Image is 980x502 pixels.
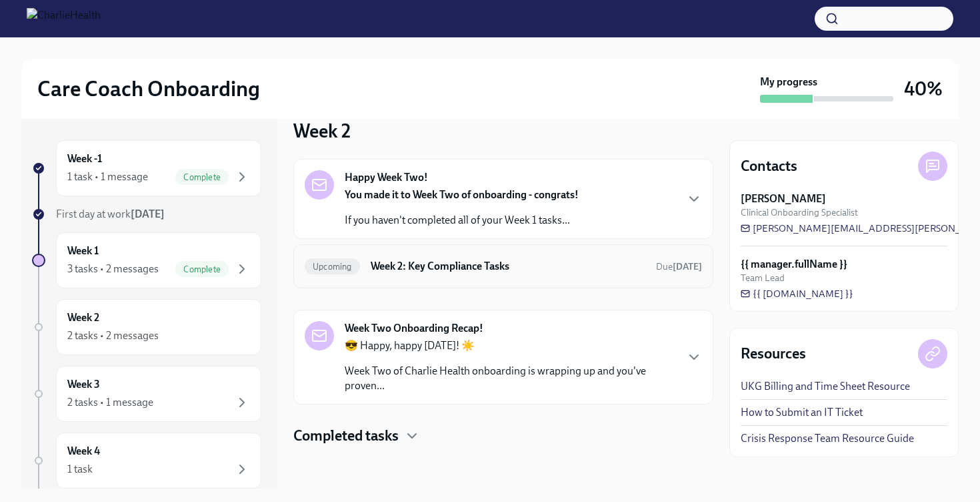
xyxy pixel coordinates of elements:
span: August 25th, 2025 10:00 [656,260,702,273]
div: 1 task • 1 message [67,170,148,184]
h3: 40% [904,77,943,101]
a: How to Submit an IT Ticket [741,405,863,420]
h6: Week 2 [67,310,99,325]
span: Upcoming [305,262,360,272]
span: Due [656,261,702,272]
a: Week 22 tasks • 2 messages [32,299,261,355]
p: 😎 Happy, happy [DATE]! ☀️ [345,338,675,353]
strong: My progress [760,75,817,89]
p: If you haven't completed all of your Week 1 tasks... [345,213,579,228]
h6: Week 4 [67,444,100,459]
strong: You made it to Week Two of onboarding - congrats! [345,188,579,201]
div: 1 task [67,462,93,477]
img: CharlieHealth [27,8,101,29]
h6: Week 3 [67,377,100,392]
p: Week Two of Charlie Health onboarding is wrapping up and you've proven... [345,364,675,393]
h3: Week 2 [293,119,351,143]
h6: Week -1 [67,152,102,166]
h4: Completed tasks [293,426,399,446]
span: Complete [175,264,229,274]
h4: Resources [741,344,806,364]
a: Week -11 task • 1 messageComplete [32,140,261,196]
a: {{ [DOMAIN_NAME] }} [741,287,853,300]
strong: Week Two Onboarding Recap! [345,321,483,336]
div: Completed tasks [293,426,713,446]
strong: [PERSON_NAME] [741,192,826,206]
a: Week 32 tasks • 1 message [32,366,261,422]
a: UpcomingWeek 2: Key Compliance TasksDue[DATE] [305,256,702,277]
span: Team Lead [741,272,785,284]
span: Clinical Onboarding Specialist [741,206,858,219]
h2: Care Coach Onboarding [37,75,260,102]
a: First day at work[DATE] [32,207,261,222]
div: 3 tasks • 2 messages [67,262,159,276]
strong: {{ manager.fullName }} [741,257,847,272]
h6: Week 2: Key Compliance Tasks [371,259,645,274]
a: Week 13 tasks • 2 messagesComplete [32,232,261,288]
a: Crisis Response Team Resource Guide [741,431,914,446]
strong: [DATE] [673,261,702,272]
span: First day at work [56,208,165,220]
a: Week 41 task [32,433,261,489]
div: 2 tasks • 1 message [67,395,153,410]
h4: Contacts [741,156,797,176]
h6: Week 1 [67,244,99,258]
a: UKG Billing and Time Sheet Resource [741,379,910,394]
strong: [DATE] [131,208,165,220]
div: 2 tasks • 2 messages [67,328,159,343]
strong: Happy Week Two! [345,170,428,185]
span: Complete [175,172,229,182]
